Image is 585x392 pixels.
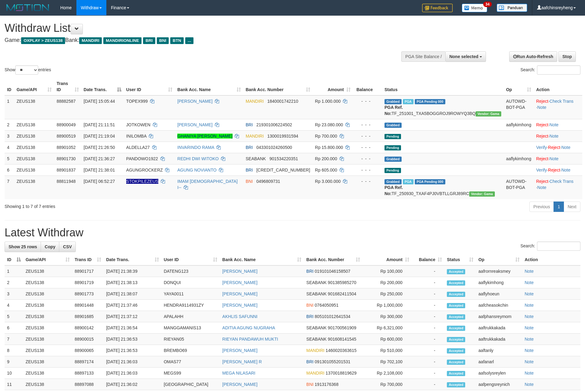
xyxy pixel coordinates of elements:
[5,130,14,142] td: 3
[315,156,337,161] span: Rp 200.000
[537,242,580,251] input: Search:
[412,300,444,311] td: -
[246,134,264,139] span: MANDIRI
[103,37,142,44] span: MANDIRIONLINE
[476,356,522,368] td: aafanarl
[161,288,220,300] td: YAYA0011
[5,345,23,356] td: 8
[504,153,534,164] td: aaflykimhong
[5,176,14,199] td: 7
[57,156,75,161] span: 88901730
[104,311,161,322] td: [DATE] 21:37:12
[126,156,158,161] span: PANDOWO1922
[384,123,402,128] span: Grabbed
[412,345,444,356] td: -
[23,322,72,334] td: ZEUS138
[476,111,501,116] span: Vendor URL: https://trx31.1velocity.biz
[504,119,534,130] td: aaflykimhong
[161,254,220,265] th: User ID: activate to sort column ascending
[246,145,253,150] span: BRI
[41,242,59,252] a: Copy
[447,360,465,365] span: Accepted
[524,314,534,319] a: Note
[328,325,356,330] span: Copy 901700561909 to clipboard
[550,122,559,127] a: Note
[355,178,380,184] div: - - -
[362,277,412,288] td: Rp 200,000
[534,78,582,95] th: Action
[524,371,534,375] a: Note
[524,269,534,274] a: Note
[521,242,580,251] label: Search:
[222,348,257,353] a: [PERSON_NAME]
[23,277,72,288] td: ZEUS138
[504,176,534,199] td: AUTOWD-BOT-PGA
[126,168,163,172] span: AGUNGROCKERZ
[382,176,504,199] td: TF_250930_TXAF4PJ0VBTLLGRJ89RC
[5,356,23,368] td: 9
[315,303,339,308] span: Copy 0764050951 to clipboard
[384,134,401,139] span: Pending
[14,119,54,130] td: ZEUS138
[306,269,313,274] span: BRI
[412,254,444,265] th: Balance: activate to sort column ascending
[534,95,582,119] td: · ·
[476,334,522,345] td: aaftrukkakada
[5,227,580,239] h1: Latest Withdraw
[362,311,412,322] td: Rp 300,000
[524,303,534,308] a: Note
[177,156,219,161] a: REDHI DWI WITOKO
[447,303,465,308] span: Accepted
[403,179,414,184] span: Marked by aafsreyleap
[5,142,14,153] td: 4
[355,156,380,162] div: - - -
[246,168,253,172] span: BRI
[306,280,326,285] span: SEABANK
[185,37,193,44] span: ...
[72,300,104,311] td: 88901448
[5,22,384,34] h1: Withdraw List
[447,280,465,286] span: Accepted
[564,202,580,212] a: Next
[72,254,104,265] th: Trans ID: activate to sort column ascending
[177,168,216,172] a: AGUNG NOVIANTO
[72,311,104,322] td: 88901685
[550,134,559,139] a: Note
[382,78,504,95] th: Status
[57,122,75,127] span: 88900049
[524,382,534,387] a: Note
[483,2,491,7] span: 34
[84,99,115,104] span: [DATE] 15:05:44
[536,134,548,139] a: Reject
[476,288,522,300] td: aaflyhoeun
[536,179,548,184] a: Reject
[5,164,14,176] td: 6
[362,254,412,265] th: Amount: activate to sort column ascending
[328,291,356,296] span: Copy 901682411504 to clipboard
[536,122,548,127] a: Reject
[5,368,23,379] td: 10
[23,356,72,368] td: ZEUS138
[447,326,465,331] span: Accepted
[412,356,444,368] td: -
[534,164,582,176] td: · ·
[412,288,444,300] td: -
[256,145,292,150] span: Copy 043301024260500 to clipboard
[315,179,341,184] span: Rp 3.000.000
[5,288,23,300] td: 3
[5,265,23,277] td: 1
[326,348,356,353] span: Copy 1460020363615 to clipboard
[355,133,380,139] div: - - -
[355,122,380,128] div: - - -
[306,314,313,319] span: BRI
[412,311,444,322] td: -
[306,359,313,364] span: BRI
[104,277,161,288] td: [DATE] 21:38:13
[5,78,14,95] th: ID
[177,179,237,190] a: IMAM [DEMOGRAPHIC_DATA] I--
[412,334,444,345] td: -
[447,314,465,320] span: Accepted
[445,51,486,62] button: None selected
[84,168,115,172] span: [DATE] 21:38:01
[72,368,104,379] td: 88897133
